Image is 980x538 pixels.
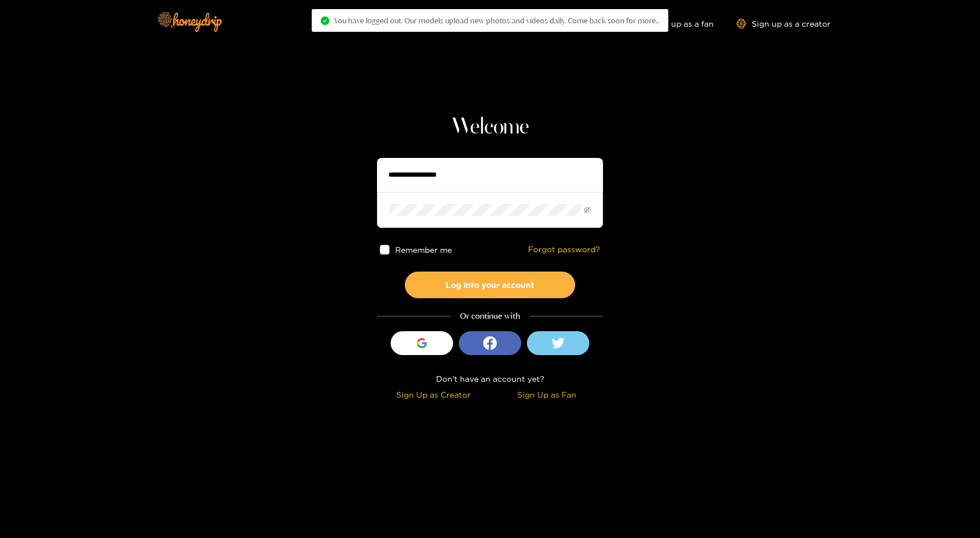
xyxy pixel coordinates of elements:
[377,372,603,385] div: Don't have an account yet?
[377,114,603,141] h1: Welcome
[584,206,591,214] span: eye-invisible
[493,388,600,401] div: Sign Up as Fan
[321,16,329,25] span: check-circle
[395,245,452,254] span: Remember me
[736,19,831,28] a: Sign up as a creator
[380,388,487,401] div: Sign Up as Creator
[334,16,659,25] span: You have logged out. Our models upload new photos and videos daily. Come back soon for more..
[528,245,600,255] a: Forgot password?
[636,19,714,28] a: Sign up as a fan
[405,272,575,298] button: Log into your account
[377,310,603,323] div: Or continue with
